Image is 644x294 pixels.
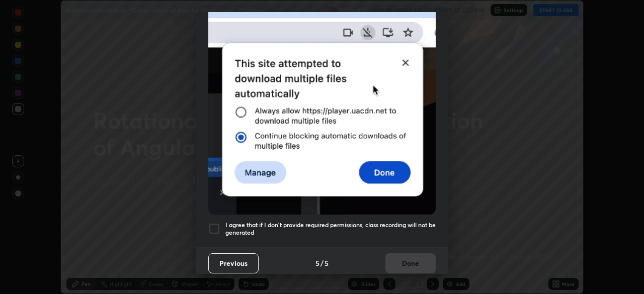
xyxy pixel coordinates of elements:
h5: I agree that if I don't provide required permissions, class recording will not be generated [225,221,436,237]
button: Previous [208,253,259,273]
h4: 5 [325,258,329,268]
h4: 5 [315,258,319,268]
h4: / [320,258,324,268]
